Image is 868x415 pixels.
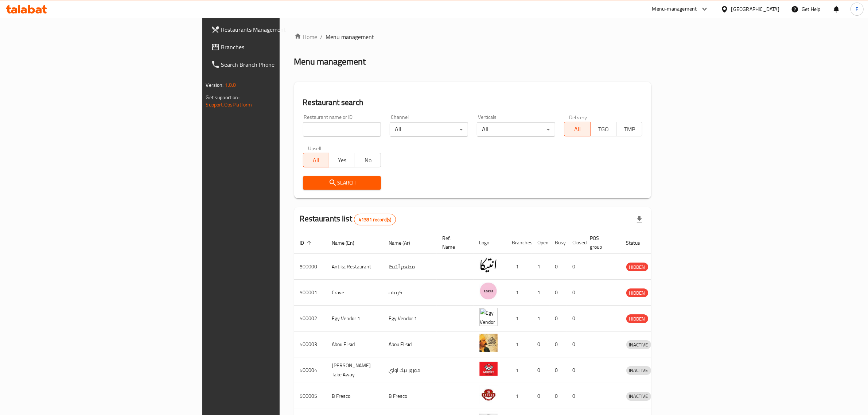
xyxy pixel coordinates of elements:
div: HIDDEN [626,314,648,323]
span: INACTIVE [626,392,651,400]
span: F [856,5,858,13]
span: Yes [332,155,352,166]
h2: Restaurant search [303,97,643,108]
img: Crave [479,282,498,300]
nav: breadcrumb [294,32,651,41]
td: 0 [549,357,567,383]
span: HIDDEN [626,289,648,297]
th: Closed [567,232,584,254]
span: Search Branch Phone [221,60,342,69]
button: Search [303,176,381,190]
td: 1 [532,254,549,280]
span: Get support on: [206,93,240,102]
td: 0 [549,383,567,409]
td: 1 [506,306,532,331]
span: Version: [206,80,224,90]
button: All [303,153,329,167]
button: TMP [616,122,642,136]
td: 1 [506,357,532,383]
td: 1 [506,331,532,357]
td: B Fresco [326,383,383,409]
div: INACTIVE [626,366,651,375]
div: HIDDEN [626,263,648,271]
span: Menu management [326,32,374,41]
td: 0 [567,254,584,280]
label: Delivery [569,115,587,120]
div: Menu-management [652,5,697,13]
a: Support.OpsPlatform [206,100,252,109]
span: Status [626,238,650,247]
div: [GEOGRAPHIC_DATA] [731,5,779,13]
div: All [390,122,468,137]
span: Name (Ar) [389,238,420,247]
button: All [564,122,590,136]
span: INACTIVE [626,341,651,349]
td: Egy Vendor 1 [383,306,437,331]
td: 1 [506,254,532,280]
img: Antika Restaurant [479,256,498,274]
span: ID [300,238,314,247]
td: 0 [567,357,584,383]
th: Logo [474,232,506,254]
div: All [477,122,555,137]
td: 0 [532,357,549,383]
span: Branches [221,43,342,51]
td: 0 [567,280,584,306]
td: 1 [506,280,532,306]
span: TGO [593,124,614,135]
label: Upsell [308,146,322,151]
td: 0 [532,331,549,357]
th: Busy [549,232,567,254]
a: Search Branch Phone [205,56,347,73]
td: Abou El sid [326,331,383,357]
h2: Restaurants list [300,213,396,225]
span: 1.0.0 [225,80,236,90]
td: مطعم أنتيكا [383,254,437,280]
input: Search for restaurant name or ID.. [303,122,381,137]
td: 0 [567,331,584,357]
td: كرييف [383,280,437,306]
h2: Menu management [294,56,366,67]
th: Open [532,232,549,254]
img: Egy Vendor 1 [479,308,498,326]
td: 0 [549,280,567,306]
td: 1 [532,306,549,331]
td: 1 [506,383,532,409]
div: Total records count [354,214,396,225]
td: 0 [549,254,567,280]
td: Abou El sid [383,331,437,357]
span: POS group [590,234,612,251]
a: Restaurants Management [205,21,347,38]
td: Crave [326,280,383,306]
td: 0 [532,383,549,409]
span: No [358,155,378,166]
span: All [306,155,326,166]
img: B Fresco [479,385,498,404]
span: HIDDEN [626,263,648,271]
td: Antika Restaurant [326,254,383,280]
button: Yes [329,153,355,167]
span: Ref. Name [443,234,465,251]
td: 0 [567,306,584,331]
td: B Fresco [383,383,437,409]
span: HIDDEN [626,315,648,323]
td: [PERSON_NAME] Take Away [326,357,383,383]
img: Abou El sid [479,334,498,352]
th: Branches [506,232,532,254]
span: INACTIVE [626,366,651,375]
button: No [355,153,381,167]
td: 1 [532,280,549,306]
td: 0 [549,306,567,331]
img: Moro's Take Away [479,360,498,378]
button: TGO [590,122,616,136]
td: Egy Vendor 1 [326,306,383,331]
span: 41381 record(s) [354,216,396,223]
span: Restaurants Management [221,25,342,34]
div: Export file [631,211,648,228]
span: Search [309,178,375,187]
a: Branches [205,38,347,56]
span: Name (En) [332,238,364,247]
